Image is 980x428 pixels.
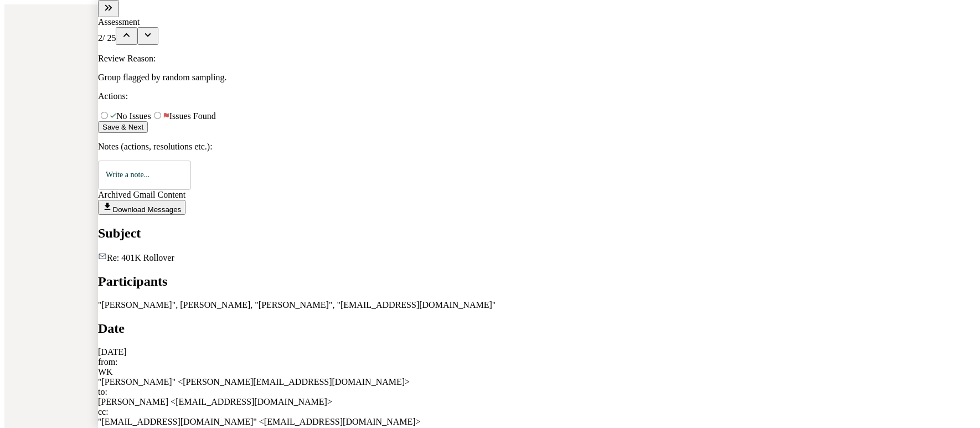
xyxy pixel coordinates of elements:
img: Flag [163,112,169,119]
h2: Participants [98,274,980,289]
div: [PERSON_NAME] <[EMAIL_ADDRESS][DOMAIN_NAME]> [98,397,332,407]
div: "[PERSON_NAME]", [PERSON_NAME], "[PERSON_NAME]", "[EMAIL_ADDRESS][DOMAIN_NAME]" [98,300,980,310]
p: Review Reason: [98,54,980,64]
p: Actions: [98,91,980,101]
img: Checkmark [110,112,116,119]
div: Archived Gmail Content [98,190,980,200]
p: Notes (actions, resolutions etc.): [98,142,980,152]
span: to: [98,387,107,396]
span: cc: [98,407,109,416]
input: FlagIssues Found [154,112,161,119]
span: Download Messages [113,205,182,213]
div: "[EMAIL_ADDRESS][DOMAIN_NAME]" <[EMAIL_ADDRESS][DOMAIN_NAME]> [98,417,421,427]
input: CheckmarkNo Issues [101,112,108,119]
span: from: [98,357,118,367]
span: Issues Found [169,111,216,121]
span: Re: 401K Rollover [98,253,174,262]
div: "[PERSON_NAME]" <[PERSON_NAME][EMAIL_ADDRESS][DOMAIN_NAME]> [98,377,980,387]
div: WK [98,367,980,377]
h2: Subject [98,226,980,241]
div: Assessment [98,17,980,27]
p: Group flagged by random sampling. [98,73,980,82]
div: [DATE] [98,347,980,357]
h2: Date [98,321,980,336]
iframe: Open customer support [945,391,974,421]
button: Download Messages [98,200,185,215]
button: Save & Next [98,121,148,133]
span: No Issues [116,111,151,121]
span: / 25 [102,34,116,43]
span: 2 [98,34,102,43]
